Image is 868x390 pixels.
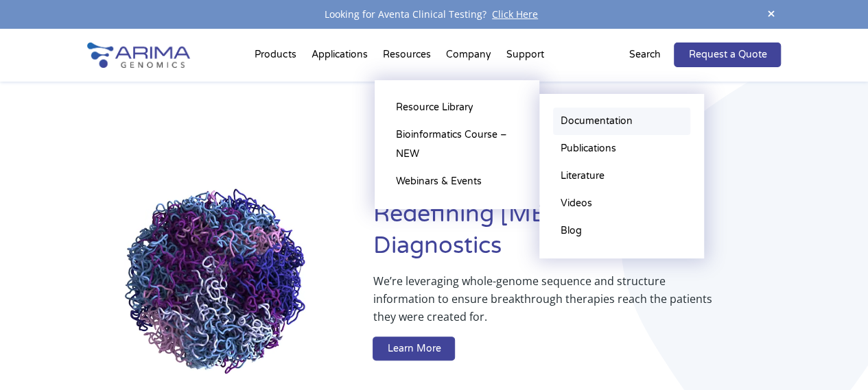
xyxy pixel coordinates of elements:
div: Looking for Aventa Clinical Testing? [87,5,782,23]
a: Click Here [486,8,543,21]
a: Learn More [373,337,455,361]
p: Search [629,46,660,64]
img: Arima-Genomics-logo [87,42,190,68]
a: Request a Quote [674,42,781,67]
iframe: Chat Widget [799,324,868,390]
a: Literature [553,162,690,190]
a: Documentation [553,108,690,135]
a: Bioinformatics Course – NEW [388,121,526,168]
a: Publications [553,135,690,162]
h1: Redefining [MEDICAL_DATA] Diagnostics [373,199,781,272]
p: We’re leveraging whole-genome sequence and structure information to ensure breakthrough therapies... [373,272,726,337]
a: Videos [553,190,690,217]
a: Resource Library [388,94,526,121]
a: Webinars & Events [388,168,526,195]
a: Blog [553,217,690,245]
div: Widżet czatu [799,324,868,390]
